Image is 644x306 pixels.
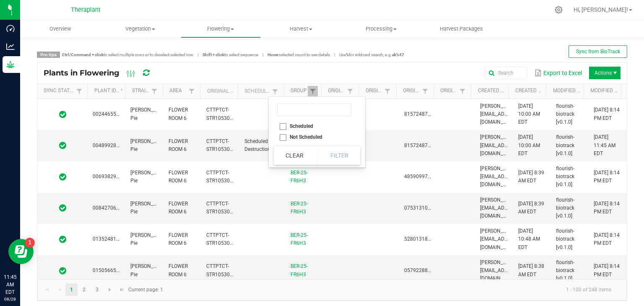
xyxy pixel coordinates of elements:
kendo-pager: Current page: 1 [37,279,627,301]
span: CTTPTCT-STR1053000000022 [206,201,253,215]
iframe: Resource center unread badge [25,238,35,248]
span: [DATE] 8:14 PM EDT [594,170,620,184]
span: In Sync [59,204,66,212]
div: Plants in Flowering [44,66,164,80]
span: Pro tips [37,52,60,58]
span: 0069382975044034 [93,174,140,179]
span: [PERSON_NAME][EMAIL_ADDRESS][DOMAIN_NAME] [480,134,521,156]
li: Actions [589,67,621,79]
span: 0135248153394701 [93,236,140,242]
span: Sync from BioTrack [576,49,620,54]
a: Page 2 [78,283,90,296]
span: [DATE] 8:14 PM EDT [594,107,620,121]
span: In Sync [59,235,66,244]
span: [DATE] 10:00 AM EDT [518,134,540,156]
span: In Sync [59,173,66,181]
span: flourish-biotrack [v0.1.0] [556,134,574,156]
strong: Hover [267,52,279,57]
kendo-pager-info: 1 - 100 of 248 items [168,283,618,297]
span: flourish-biotrack [v0.1.0] [556,197,574,219]
span: [PERSON_NAME] Pie [130,107,169,121]
a: Go to the next page [104,283,116,296]
a: Origin GroupSortable [328,88,345,94]
p: 08/28 [4,296,16,302]
a: Filter [457,86,467,96]
inline-svg: Dashboard [6,24,15,33]
a: Page 3 [91,283,103,296]
span: 0024465553990872 [93,111,140,117]
span: | [258,52,267,58]
span: [PERSON_NAME] Pie [130,232,169,246]
a: Modified DateSortable [590,88,618,94]
span: CTTPTCT-STR1053000000039 [206,138,253,152]
span: [DATE] 10:00 AM EDT [518,103,540,125]
span: [PERSON_NAME] Pie [130,263,169,277]
span: Harvest [261,25,340,33]
a: Modified BySortable [553,88,581,94]
span: flourish-biotrack [v0.1.0] [556,228,574,250]
span: [DATE] 8:39 AM EDT [518,170,544,184]
a: Plant IDSortable [94,88,122,94]
span: [DATE] 8:14 PM EDT [594,201,620,215]
div: Manage settings [553,6,564,14]
a: Page 1 [65,283,78,296]
span: FLOWER ROOM 6 [169,107,188,121]
a: Vegetation [100,20,180,38]
span: flourish-biotrack [v0.1.0] [556,103,574,125]
a: Filter [308,86,318,96]
input: Search [485,67,527,79]
a: Go to the last page [116,283,128,296]
span: [PERSON_NAME][EMAIL_ADDRESS][DOMAIN_NAME] [480,228,521,250]
span: [PERSON_NAME][EMAIL_ADDRESS][DOMAIN_NAME] [480,197,521,219]
inline-svg: Grow [6,60,15,69]
strong: Ctrl/Command + click [62,52,104,57]
span: CTTPTCT-STR1053000000010 [206,170,253,184]
span: to select sequence [203,52,258,57]
span: 5280131860662969 [404,236,451,242]
a: Processing [341,20,421,38]
a: Harvest Packages [421,20,501,38]
a: GroupSortable [291,88,308,94]
span: CTTPTCT-STR1053000000001 [206,263,253,277]
span: 8157248788366506 [404,143,451,148]
span: [DATE] 8:14 PM EDT [594,232,620,246]
th: Scheduled [238,84,284,99]
span: 8157248788366506 [404,111,451,117]
a: Overview [20,20,100,38]
span: [PERSON_NAME][EMAIL_ADDRESS][DOMAIN_NAME] [480,259,521,281]
a: Origin Package IDSortable [403,88,420,94]
span: flourish-biotrack [v0.1.0] [556,259,574,281]
span: Harvest Packages [428,25,494,33]
span: [DATE] 8:38 AM EDT [518,263,544,277]
th: Original Plant ID [200,84,237,99]
span: CTTPTCT-STR1053000000035 [206,232,253,246]
strong: % [346,52,349,57]
span: selected count to see details [267,52,330,57]
a: Filter [149,86,159,96]
span: In Sync [59,110,66,119]
span: 4859099731479847 [404,174,451,179]
a: Sync StatusSortable [44,88,74,94]
span: In Sync [59,141,66,150]
span: Hi, [PERSON_NAME]! [574,6,628,13]
button: Clear [274,146,315,165]
span: FLOWER ROOM 6 [169,263,188,277]
a: Harvest [261,20,341,38]
span: [PERSON_NAME] Pie [130,201,169,215]
span: Overview [38,25,82,33]
a: BER-25-FR6H3 [291,232,308,246]
span: 0048992871347233 [93,143,140,148]
a: BER-25-FR6H3 [291,201,308,215]
span: 0150566599024178 [93,267,140,273]
a: BER-25-FR6H3 [291,170,308,184]
span: | [193,52,203,58]
span: FLOWER ROOM 6 [169,232,188,246]
a: Created DateSortable [515,88,543,94]
a: Filter [270,86,280,97]
strong: Shift + click [203,52,224,57]
button: Export to Excel [532,66,584,80]
a: Filter [345,86,355,96]
span: [PERSON_NAME] Pie [130,138,169,152]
